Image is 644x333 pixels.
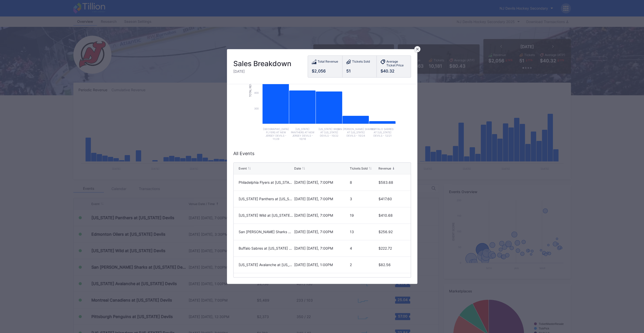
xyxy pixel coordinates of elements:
[350,230,377,234] div: 13
[350,180,377,184] div: 8
[294,230,349,234] div: [DATE] [DATE], 7:00PM
[378,230,405,234] div: $256.92
[350,263,377,267] div: 2
[294,246,349,250] div: [DATE] [DATE], 7:00PM
[239,230,293,234] div: San [PERSON_NAME] Sharks at [US_STATE] Devils
[352,60,370,65] div: Tickets Sold
[350,246,377,250] div: 4
[378,180,405,184] div: $583.68
[254,91,259,94] text: 400
[350,213,377,217] div: 19
[239,166,247,170] div: Event
[254,107,259,110] text: 300
[239,197,293,201] div: [US_STATE] Panthers at [US_STATE] Devils
[378,263,405,267] div: $82.56
[346,68,373,73] div: 51
[294,213,349,217] div: [DATE] [DATE], 7:00PM
[378,166,391,170] div: Revenue
[318,60,338,65] div: Total Revenue
[239,180,293,184] div: Philadelphia Flyers at [US_STATE] Devils
[239,246,293,250] div: Buffalo Sabres at [US_STATE] Devils
[350,197,377,201] div: 3
[371,127,393,137] text: Buffalo Sabres at [US_STATE] Devils - 12/21
[233,69,291,73] div: [DATE]
[294,197,349,201] div: [DATE] [DATE], 7:00PM
[294,263,349,267] div: [DATE] [DATE], 1:00PM
[239,213,293,217] div: [US_STATE] Wild at [US_STATE] Devils
[249,72,252,97] text: Total Revenue ($)
[319,127,340,137] text: [US_STATE] Wild at [US_STATE] Devils - 10/22
[378,197,405,201] div: $417.60
[386,60,407,67] div: Average Ticket Price
[312,68,338,73] div: $2,056
[294,166,301,170] div: Date
[381,68,407,73] div: $40.32
[233,151,411,156] div: All Events
[294,180,349,184] div: [DATE] [DATE], 7:00PM
[233,59,291,68] div: Sales Breakdown
[239,263,293,267] div: [US_STATE] Avalanche at [US_STATE] Devils
[337,127,375,137] text: San [PERSON_NAME] Sharks at [US_STATE] Devils - 10/24
[263,127,289,140] text: [GEOGRAPHIC_DATA] Flyers at New Jersey Devils - 11/29
[350,166,368,170] div: Tickets Sold
[378,213,405,217] div: $410.68
[378,246,405,250] div: $222.72
[291,127,314,140] text: [US_STATE] Panthers at New Jersey Devils - 10/16
[246,43,398,144] svg: Chart title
